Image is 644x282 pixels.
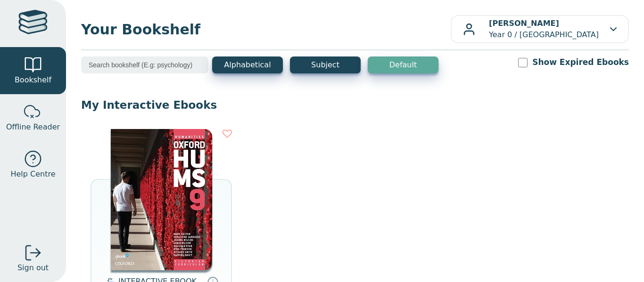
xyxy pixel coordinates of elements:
p: Year 0 / [GEOGRAPHIC_DATA] [489,18,599,40]
span: Your Bookshelf [81,19,451,40]
span: Sign out [17,262,49,274]
span: Offline Reader [6,121,60,133]
button: Subject [290,56,361,73]
img: 42e0e762-80b3-eb11-a9a3-0272d098c78b.jpg [111,129,212,270]
span: Bookshelf [15,74,51,86]
b: [PERSON_NAME] [489,19,559,28]
button: Default [368,56,438,73]
input: Search bookshelf (E.g: psychology) [81,56,208,73]
p: My Interactive Ebooks [81,98,629,112]
button: Alphabetical [212,56,283,73]
span: Help Centre [10,169,55,180]
label: Show Expired Ebooks [532,56,629,68]
button: [PERSON_NAME]Year 0 / [GEOGRAPHIC_DATA] [451,15,629,43]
